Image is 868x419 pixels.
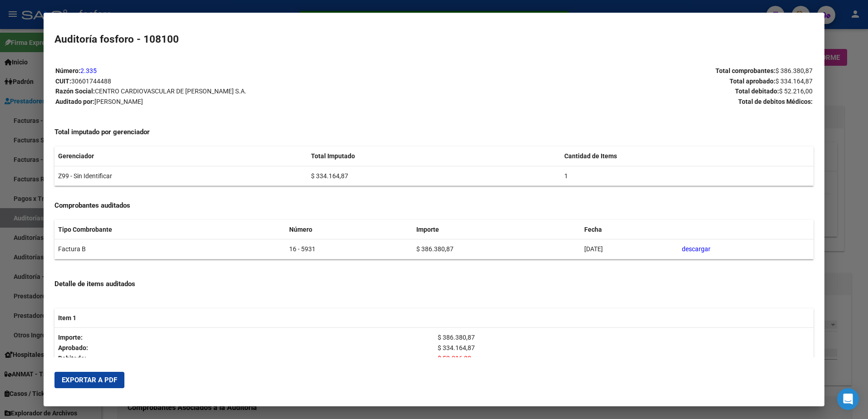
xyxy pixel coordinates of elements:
p: CUIT: [55,76,434,87]
p: $ 386.380,87 [438,332,810,343]
td: Z99 - Sin Identificar [54,166,308,186]
p: Razón Social: [55,86,434,97]
div: Open Intercom Messenger [837,388,859,410]
p: Número: [55,66,434,76]
td: $ 386.380,87 [413,239,581,259]
span: 30601744488 [71,78,111,85]
th: Importe [413,220,581,239]
h2: Auditoría fosforo - 108100 [54,32,814,47]
h4: Comprobantes auditados [54,200,814,211]
th: Tipo Combrobante [54,220,286,239]
th: Total Imputado [307,146,561,166]
span: CENTRO CARDIOVASCULAR DE [PERSON_NAME] S.A. [95,88,247,95]
strong: Item 1 [58,314,76,322]
td: 1 [561,166,814,186]
a: 2.335 [80,67,97,74]
th: Gerenciador [54,146,308,166]
td: Factura B [54,239,286,259]
h4: Total imputado por gerenciador [54,127,814,137]
p: Total comprobantes: [434,66,813,76]
p: Total debitado: [434,86,813,97]
p: Total aprobado: [434,76,813,87]
span: $ 334.164,87 [775,78,813,85]
p: Total de debitos Médicos: [434,97,813,107]
p: Debitado: [58,353,430,364]
span: $ 52.216,00 [438,355,471,362]
span: $ 386.380,87 [775,67,813,74]
span: $ 52.216,00 [779,88,813,95]
h4: Detalle de items auditados [54,279,814,289]
th: Número [286,220,412,239]
th: Cantidad de Items [561,146,814,166]
p: Auditado por: [55,97,434,107]
td: [DATE] [581,239,678,259]
td: $ 334.164,87 [307,166,561,186]
p: Aprobado: [58,343,430,353]
th: Fecha [581,220,678,239]
button: Exportar a PDF [54,372,124,388]
span: Exportar a PDF [62,376,117,384]
a: descargar [682,245,710,253]
p: $ 334.164,87 [438,343,810,353]
p: Importe: [58,332,430,343]
td: 16 - 5931 [286,239,412,259]
span: [PERSON_NAME] [94,98,143,105]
